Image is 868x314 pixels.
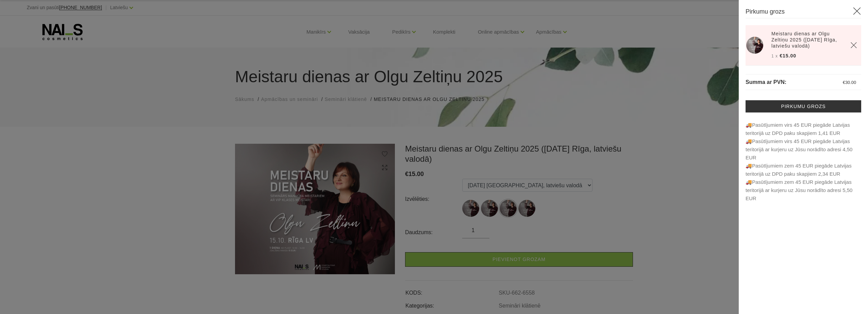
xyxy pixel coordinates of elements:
[843,80,845,85] span: €
[746,79,786,85] span: Summa ar PVN:
[771,31,842,49] a: Meistaru dienas ar Olgu Zeltiņu 2025 ([DATE] Rīga, latviešu valodā)
[850,42,857,49] a: Delete
[845,80,856,85] span: 30.00
[771,54,778,58] span: 1 x
[746,121,861,203] p: 🚚Pasūtījumiem virs 45 EUR piegāde Latvijas teritorijā uz DPD paku skapjiem 1,41 EUR 🚚Pasūtī...
[746,100,861,112] a: Pirkumu grozs
[780,53,796,58] span: €15.00
[746,7,861,18] h3: Pirkumu grozs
